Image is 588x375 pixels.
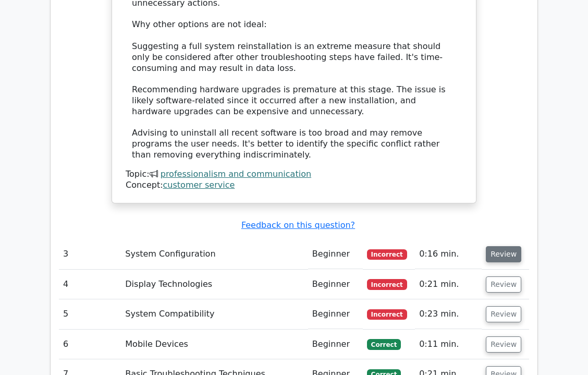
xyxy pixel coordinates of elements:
td: 6 [59,330,121,359]
td: 0:23 min. [415,299,482,329]
span: Incorrect [367,309,407,320]
td: 4 [59,270,121,299]
span: Incorrect [367,279,407,289]
button: Review [486,336,521,353]
td: System Configuration [121,239,308,269]
td: Beginner [308,299,363,329]
a: customer service [163,180,235,190]
div: Concept: [126,180,462,191]
span: Correct [367,339,401,349]
td: Beginner [308,330,363,359]
button: Review [486,276,521,293]
a: professionalism and communication [161,169,311,179]
div: Topic: [126,169,462,180]
td: 0:16 min. [415,239,482,269]
a: Feedback on this question? [241,220,355,230]
button: Review [486,306,521,322]
button: Review [486,246,521,262]
td: 5 [59,299,121,329]
td: Beginner [308,270,363,299]
td: 0:11 min. [415,330,482,359]
td: System Compatibility [121,299,308,329]
td: Display Technologies [121,270,308,299]
td: Beginner [308,239,363,269]
td: 3 [59,239,121,269]
td: 0:21 min. [415,270,482,299]
td: Mobile Devices [121,330,308,359]
span: Incorrect [367,249,407,260]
